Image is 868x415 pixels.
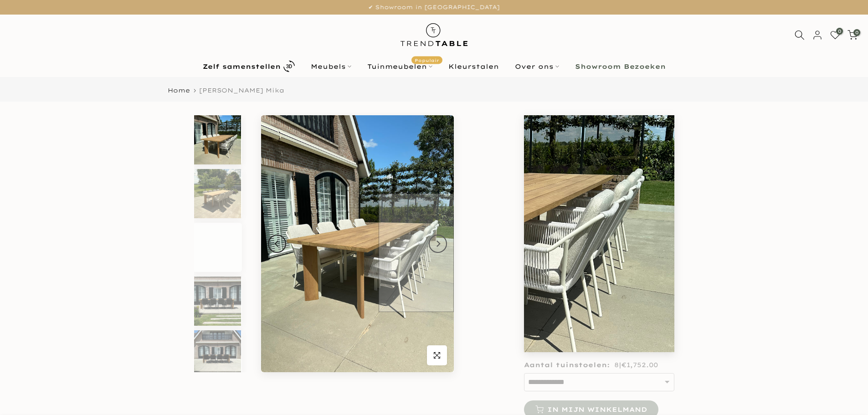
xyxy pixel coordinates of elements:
span: ✔ [524,221,533,235]
span: ✔ [524,154,533,168]
span: 8 [614,359,658,371]
h1: [PERSON_NAME] Mika [524,115,674,123]
a: TuinmeubelenPopulair [359,61,440,72]
span: Stap 1: Afmeting: [524,245,663,253]
a: 0 [847,30,858,40]
span: [PERSON_NAME] Mika [199,87,284,94]
span: 0 [836,28,843,35]
a: Kleurstalen [440,61,507,72]
img: trend-table [394,15,474,55]
p: Gratis bezorging & montage in [GEOGRAPHIC_DATA] [524,196,674,219]
span: Populair [411,56,442,64]
b: Showroom Bezoeken [575,63,666,70]
a: Meubels [303,61,359,72]
a: Zelf samenstellen [195,58,303,74]
span: 240 x 103 cm [529,264,582,272]
a: 0 [830,30,840,40]
button: 240 x 103 cm [524,259,674,277]
a: Over ons [507,61,567,72]
span: €1,752.00 [621,361,658,369]
p: Showroom in [GEOGRAPHIC_DATA] [524,220,674,236]
p: ✔ Showroom in [GEOGRAPHIC_DATA] [11,2,857,12]
a: Showroom Bezoeken [567,61,673,72]
span: In mijn winkelmand [547,406,647,413]
p: Snelle levertijd: 1–2 weken [524,179,674,194]
span: ✔ [524,179,533,193]
button: Next [429,235,447,253]
span: Soort tuinstoel: [524,286,595,297]
span: | [619,361,658,369]
div: €1.360,00 [524,127,567,140]
span: 0 [853,29,860,36]
span: ✔ [524,196,533,210]
button: Previous [268,235,286,253]
p: Handgemaakt in onze werkplaats in [GEOGRAPHIC_DATA] [524,154,674,177]
b: Zelf samenstellen [203,63,281,70]
a: Home [168,87,190,93]
span: Aantal tuinstoelen: [524,359,610,371]
span: 240 x 103 cm [605,245,663,254]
